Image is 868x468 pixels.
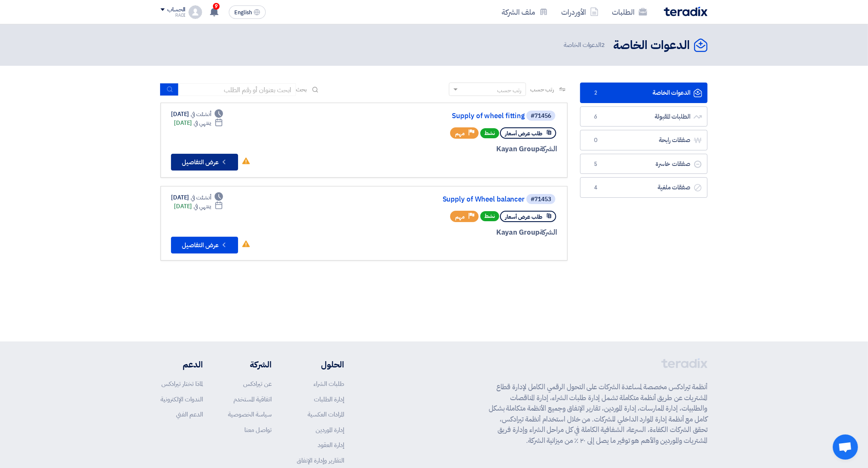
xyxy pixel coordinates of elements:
[580,154,707,174] a: صفقات خاسرة5
[194,119,211,127] span: ينتهي في
[171,110,223,119] div: [DATE]
[489,382,707,446] p: أنظمة تيرادكس مخصصة لمساعدة الشركات على التحول الرقمي الكامل لإدارة قطاع المشتريات عن طريق أنظمة ...
[318,440,344,450] a: إدارة العقود
[833,434,858,460] div: Open chat
[580,177,707,198] a: صفقات ملغية4
[167,6,185,13] div: الحساب
[357,196,525,203] a: Supply of Wheel balancer
[296,85,307,94] span: بحث
[664,7,707,16] img: Teradix logo
[228,358,272,371] li: الشركة
[174,202,223,211] div: [DATE]
[605,2,654,22] a: الطلبات
[297,358,344,371] li: الحلول
[355,227,557,238] div: Kayan Group
[174,119,223,127] div: [DATE]
[480,211,499,221] span: نشط
[455,129,465,137] span: مهم
[213,3,220,10] span: 9
[591,160,601,168] span: 5
[564,40,606,50] span: الدعوات الخاصة
[161,379,203,388] a: لماذا تختار تيرادكس
[591,113,601,121] span: 6
[530,85,554,94] span: رتب حسب
[613,37,690,54] h2: الدعوات الخاصة
[314,379,344,388] a: طلبات الشراء
[505,129,542,137] span: طلب عرض أسعار
[554,2,605,22] a: الأوردرات
[179,83,296,96] input: ابحث بعنوان أو رقم الطلب
[228,410,272,419] a: سياسة الخصوصية
[480,128,499,138] span: نشط
[191,193,211,202] span: أنشئت في
[191,110,211,119] span: أنشئت في
[497,86,521,95] div: رتب حسب
[539,227,557,238] span: الشركة
[505,213,542,221] span: طلب عرض أسعار
[316,425,344,434] a: إدارة الموردين
[233,395,272,404] a: اتفاقية المستخدم
[539,144,557,154] span: الشركة
[297,456,344,465] a: التقارير وإدارة الإنفاق
[171,237,238,253] button: عرض التفاصيل
[161,13,185,18] div: RADI
[244,425,272,434] a: تواصل معنا
[580,83,707,103] a: الدعوات الخاصة2
[355,144,557,155] div: Kayan Group
[243,379,272,388] a: عن تيرادكس
[591,89,601,97] span: 2
[314,395,344,404] a: إدارة الطلبات
[591,136,601,145] span: 0
[531,113,551,119] div: #71456
[171,193,223,202] div: [DATE]
[234,10,252,16] span: English
[455,213,465,221] span: مهم
[531,197,551,202] div: #71453
[591,184,601,192] span: 4
[176,410,203,419] a: الدعم الفني
[308,410,344,419] a: المزادات العكسية
[161,395,203,404] a: الندوات الإلكترونية
[229,5,266,19] button: English
[194,202,211,211] span: ينتهي في
[495,2,554,22] a: ملف الشركة
[580,106,707,127] a: الطلبات المقبولة6
[357,112,525,120] a: Supply of wheel fitting
[171,154,238,171] button: عرض التفاصيل
[601,40,605,49] span: 2
[189,5,202,19] img: profile_test.png
[580,130,707,150] a: صفقات رابحة0
[161,358,203,371] li: الدعم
